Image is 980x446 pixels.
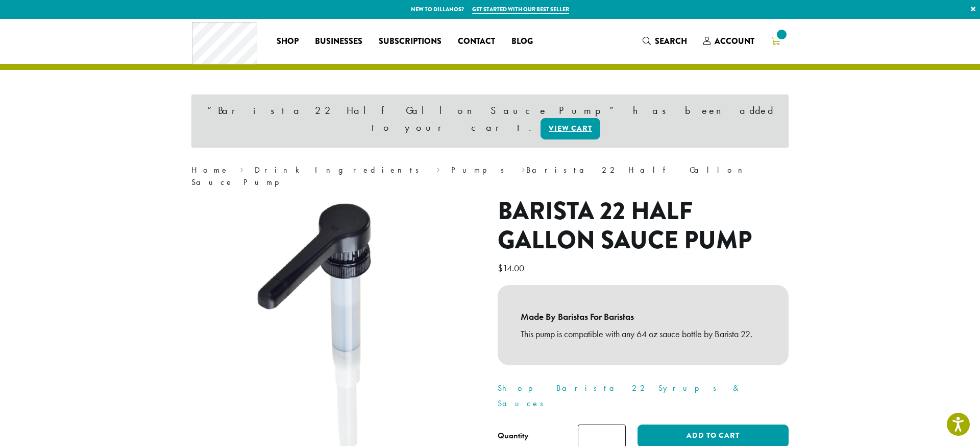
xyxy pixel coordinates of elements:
[511,35,533,48] span: Blog
[521,325,766,343] p: This pump is compatible with any 64 oz sauce bottle by Barista 22.
[498,197,789,255] h1: Barista 22 Half Gallon Sauce Pump
[634,33,695,50] a: Search
[191,95,789,148] div: “Barista 22 Half Gallon Sauce Pump” has been added to your cart.
[498,383,742,409] a: Shop Barista 22 Syrups & Sauces
[379,35,442,48] span: Subscriptions
[277,35,299,48] span: Shop
[521,308,766,325] b: Made By Baristas For Baristas
[498,262,527,274] bdi: 14.00
[191,164,789,189] nav: Breadcrumb
[451,165,511,175] a: Pumps
[240,160,243,176] span: ›
[191,165,229,175] a: Home
[472,5,569,14] a: Get started with our best seller
[255,165,426,175] a: Drink Ingredients
[715,35,754,47] span: Account
[498,262,503,274] span: $
[315,35,362,48] span: Businesses
[498,430,529,442] div: Quantity
[655,35,687,47] span: Search
[436,160,440,176] span: ›
[522,160,525,176] span: ›
[541,118,600,139] a: View cart
[458,35,495,48] span: Contact
[268,33,307,50] a: Shop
